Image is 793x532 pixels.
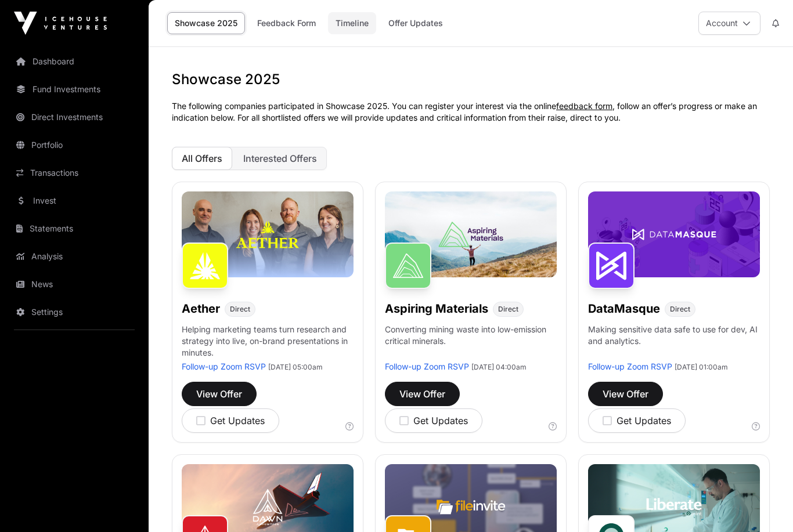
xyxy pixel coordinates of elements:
[182,382,257,406] button: View Offer
[9,272,139,297] a: News
[588,408,686,433] button: Get Updates
[182,153,222,164] span: All Offers
[588,361,672,371] a: Follow-up Zoom RSVP
[243,153,317,164] span: Interested Offers
[268,363,323,371] span: [DATE] 05:00am
[381,12,450,34] a: Offer Updates
[230,305,250,314] span: Direct
[172,70,770,89] h1: Showcase 2025
[588,243,635,289] img: DataMasque
[698,12,760,35] button: Account
[498,305,518,314] span: Direct
[735,476,793,532] iframe: Chat Widget
[603,414,671,428] div: Get Updates
[172,100,770,124] p: The following companies participated in Showcase 2025. You can register your interest via the onl...
[399,414,468,428] div: Get Updates
[399,387,445,401] span: View Offer
[328,12,376,34] a: Timeline
[196,387,242,401] span: View Offer
[172,147,232,170] button: All Offers
[9,104,139,130] a: Direct Investments
[588,301,660,317] h1: DataMasque
[385,408,482,433] button: Get Updates
[385,324,557,361] p: Converting mining waste into low-emission critical minerals.
[167,12,245,34] a: Showcase 2025
[385,191,557,277] img: Aspiring-Banner.jpg
[14,12,107,35] img: Icehouse Ventures Logo
[9,299,139,325] a: Settings
[182,324,354,361] p: Helping marketing teams turn research and strategy into live, on-brand presentations in minutes.
[385,243,431,289] img: Aspiring Materials
[385,301,488,317] h1: Aspiring Materials
[9,77,139,102] a: Fund Investments
[233,147,327,170] button: Interested Offers
[556,101,612,111] a: feedback form
[9,132,139,158] a: Portfolio
[9,49,139,74] a: Dashboard
[9,216,139,241] a: Statements
[9,244,139,269] a: Analysis
[9,188,139,213] a: Invest
[182,243,228,289] img: Aether
[385,361,469,371] a: Follow-up Zoom RSVP
[588,324,760,361] p: Making sensitive data safe to use for dev, AI and analytics.
[182,191,354,277] img: Aether-Banner.jpg
[182,408,279,433] button: Get Updates
[588,191,760,277] img: DataMasque-Banner.jpg
[182,301,220,317] h1: Aether
[675,363,728,371] span: [DATE] 01:00am
[670,305,690,314] span: Direct
[182,361,266,371] a: Follow-up Zoom RSVP
[250,12,323,34] a: Feedback Form
[588,382,663,406] button: View Offer
[9,160,139,186] a: Transactions
[603,387,648,401] span: View Offer
[385,382,460,406] button: View Offer
[471,363,527,371] span: [DATE] 04:00am
[196,414,265,428] div: Get Updates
